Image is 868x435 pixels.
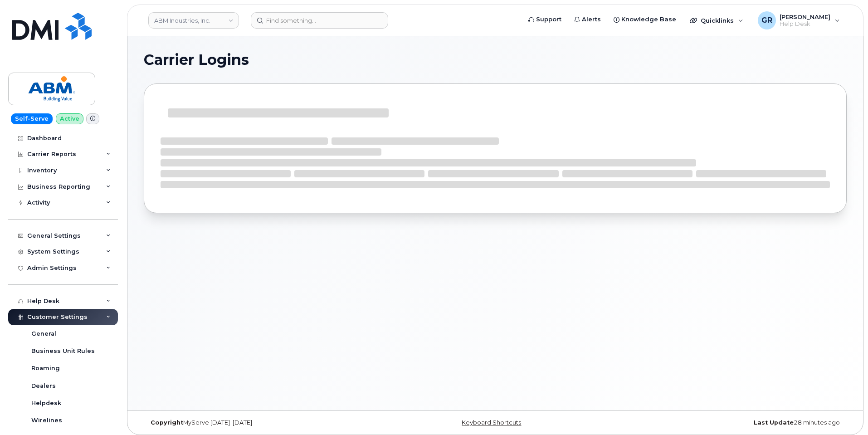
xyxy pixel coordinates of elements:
[612,419,847,426] div: 28 minutes ago
[462,419,521,426] a: Keyboard Shortcuts
[151,419,183,426] strong: Copyright
[144,419,378,426] div: MyServe [DATE]–[DATE]
[754,419,794,426] strong: Last Update
[144,53,249,67] span: Carrier Logins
